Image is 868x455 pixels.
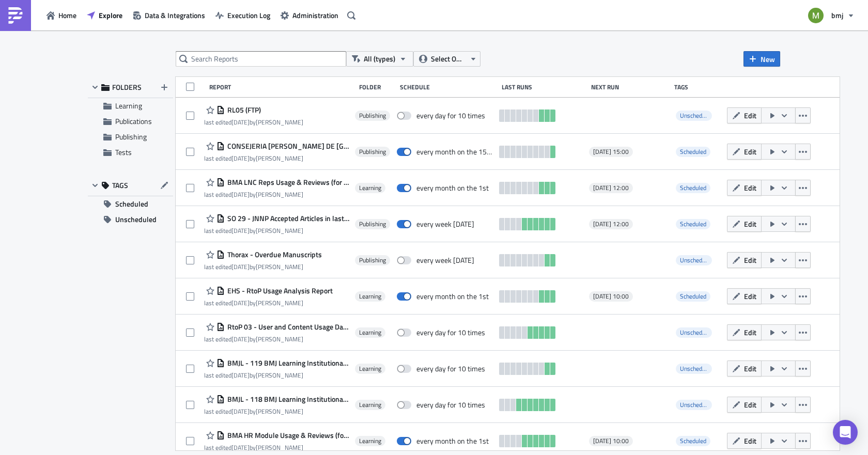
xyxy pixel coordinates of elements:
span: RtoP 03 - User and Content Usage Dashboard [225,322,350,332]
div: last edited by [PERSON_NAME] [204,444,350,451]
time: 2025-10-01T10:52:09Z [231,443,250,452]
div: Tags [674,83,722,91]
div: every month on the 15th for 10 times [416,147,494,156]
span: Explore [99,10,122,21]
div: last edited by [PERSON_NAME] [204,227,350,234]
button: bmj [802,4,860,27]
time: 2025-10-07T11:26:59Z [231,117,250,127]
div: Schedule [400,83,496,91]
div: Report [209,83,354,91]
span: Edit [744,218,756,229]
span: TAGS [112,181,128,190]
span: Execution Log [227,10,270,21]
button: Edit [727,433,762,449]
img: Avatar [807,7,825,24]
div: last edited by [PERSON_NAME] [204,299,333,307]
span: Learning [115,100,142,111]
time: 2025-10-01T10:54:57Z [231,190,250,199]
div: every month on the 1st [416,436,489,446]
span: Select Owner [431,53,466,65]
span: Edit [744,435,756,446]
span: Learning [359,401,381,409]
time: 2025-09-22T07:52:05Z [231,334,250,344]
span: CONSEJERIA DE SANIDAD DE MADRID [225,142,350,151]
div: every day for 10 times [416,111,485,120]
span: FOLDERS [112,83,142,92]
span: Edit [744,255,756,265]
time: 2025-08-19T09:04:19Z [231,370,250,380]
a: Administration [275,7,344,23]
a: Execution Log [210,7,275,23]
div: every week on Friday [416,219,474,229]
button: Edit [727,397,762,413]
span: [DATE] 15:00 [593,148,629,156]
div: last edited by [PERSON_NAME] [204,371,350,379]
span: Edit [744,146,756,157]
span: Unscheduled [676,255,712,265]
time: 2025-10-07T11:27:47Z [231,262,250,272]
span: bmj [831,10,843,21]
span: Data & Integrations [145,10,205,21]
span: BMA HR Module Usage & Reviews (for publication) [225,431,350,440]
span: Edit [744,291,756,302]
div: last edited by [PERSON_NAME] [204,335,350,343]
div: Last Runs [502,83,586,91]
span: Unscheduled [680,111,713,120]
time: 2025-10-07T11:27:13Z [231,153,250,163]
span: RL05 (FTP) [225,105,261,115]
img: PushMetrics [7,7,24,24]
div: Next Run [591,83,669,91]
button: Explore [82,7,128,23]
span: Learning [359,292,381,301]
span: Edit [744,182,756,193]
span: Unscheduled [680,255,713,265]
input: Search Reports [176,51,346,67]
button: Edit [727,216,762,232]
span: Tests [115,147,132,158]
span: Edit [744,110,756,121]
time: 2025-09-24T13:57:41Z [231,406,250,416]
span: Edit [744,327,756,338]
button: Edit [727,360,762,376]
span: Learning [359,184,381,192]
span: Home [58,10,76,21]
span: Scheduled [680,291,706,301]
button: All (types) [346,51,413,67]
span: Publishing [359,220,386,228]
div: every month on the 1st [416,183,489,193]
time: 2025-10-07T11:27:47Z [231,226,250,236]
span: Edit [744,363,756,374]
span: Publications [115,116,152,127]
button: Edit [727,180,762,196]
span: Unscheduled [676,400,712,410]
button: Scheduled [88,196,173,212]
span: Scheduled [680,436,706,446]
span: Unscheduled [676,327,712,338]
span: Scheduled [676,147,710,157]
span: Publishing [115,131,147,142]
span: Unscheduled [680,364,713,373]
button: Data & Integrations [128,7,210,23]
span: Scheduled [676,436,710,446]
div: every week on Monday [416,256,474,265]
div: last edited by [PERSON_NAME] [204,118,303,126]
span: Scheduled [676,219,710,229]
span: BMJL - 119 BMJ Learning Institutional Usage - User Details [225,358,350,368]
div: Open Intercom Messenger [833,420,858,445]
span: [DATE] 12:00 [593,184,629,192]
span: All (types) [364,53,395,65]
span: Unscheduled [680,400,713,410]
span: Scheduled [680,219,706,229]
span: BMA LNC Reps Usage & Reviews (for publication) - Monthly [225,178,350,187]
button: Edit [727,107,762,123]
button: Unscheduled [88,212,173,227]
button: Edit [727,252,762,268]
span: Scheduled [676,183,710,193]
div: every month on the 1st [416,292,489,301]
div: last edited by [PERSON_NAME] [204,263,322,271]
a: Home [41,7,82,23]
span: Unscheduled [676,364,712,374]
span: Unscheduled [676,111,712,121]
